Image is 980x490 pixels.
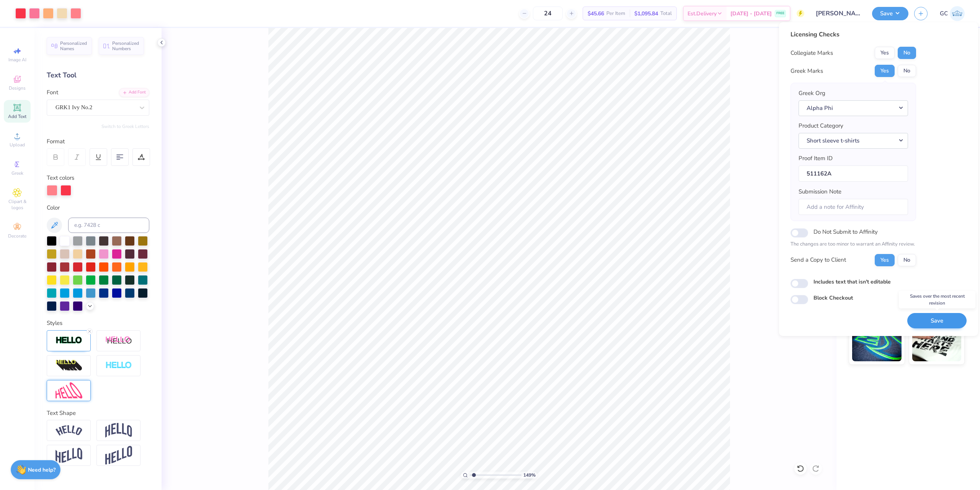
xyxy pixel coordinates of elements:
[776,11,784,16] span: FREE
[799,89,825,98] label: Greek Org
[730,10,772,18] span: [DATE] - [DATE]
[813,294,853,302] label: Block Checkout
[8,113,26,120] span: Add Text
[940,6,965,21] a: GC
[940,9,948,18] span: GC
[47,70,149,80] div: Text Tool
[875,47,895,59] button: Yes
[810,6,866,21] input: Untitled Design
[660,10,672,18] span: Total
[907,313,967,329] button: Save
[105,446,132,465] img: Rise
[56,336,82,345] img: Stroke
[28,466,56,474] strong: Need help?
[47,174,74,182] label: Text colors
[799,133,908,149] button: Short sleeve t-shirts
[105,423,132,438] img: Arch
[10,142,25,148] span: Upload
[47,319,149,328] div: Styles
[60,41,87,51] span: Personalized Names
[119,88,149,97] div: Add Font
[791,30,916,39] div: Licensing Checks
[523,472,536,479] span: 149 %
[68,218,149,233] input: e.g. 7428 c
[47,203,149,212] div: Color
[799,121,843,130] label: Product Category
[56,448,82,463] img: Flag
[899,291,975,308] div: Saves over the most recent revision
[875,254,895,266] button: Yes
[588,10,604,18] span: $45.66
[791,67,823,75] div: Greek Marks
[791,256,846,264] div: Send a Copy to Client
[47,137,150,146] div: Format
[9,85,26,91] span: Designs
[533,7,563,20] input: – –
[799,199,908,215] input: Add a note for Affinity
[875,65,895,77] button: Yes
[105,361,132,370] img: Negative Space
[791,49,833,57] div: Collegiate Marks
[47,409,149,418] div: Text Shape
[56,359,82,372] img: 3d Illusion
[799,187,841,196] label: Submission Note
[11,170,23,176] span: Greek
[799,154,833,163] label: Proof Item ID
[56,382,82,399] img: Free Distort
[8,57,26,63] span: Image AI
[634,10,658,18] span: $1,095.84
[8,233,26,239] span: Decorate
[4,198,31,211] span: Clipart & logos
[912,323,962,361] img: Water based Ink
[688,10,717,18] span: Est. Delivery
[813,227,878,237] label: Do Not Submit to Affinity
[872,7,908,20] button: Save
[101,123,149,129] button: Switch to Greek Letters
[791,241,916,248] p: The changes are too minor to warrant an Affinity review.
[950,6,965,21] img: Gerard Christopher Trorres
[898,65,916,77] button: No
[813,278,891,286] label: Includes text that isn't editable
[898,47,916,59] button: No
[898,254,916,266] button: No
[852,323,902,361] img: Glow in the Dark Ink
[799,100,908,116] button: Alpha Phi
[47,88,58,97] label: Font
[105,336,132,346] img: Shadow
[606,10,625,18] span: Per Item
[56,425,82,436] img: Arc
[112,41,139,51] span: Personalized Numbers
